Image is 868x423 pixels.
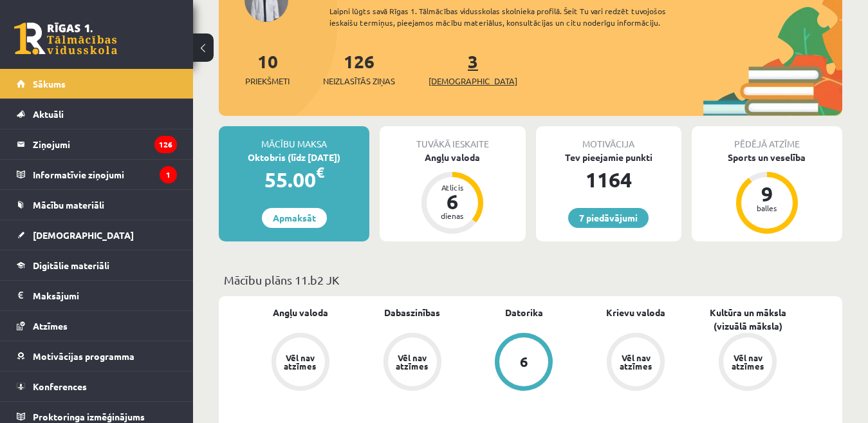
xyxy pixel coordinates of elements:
[17,220,177,250] a: [DEMOGRAPHIC_DATA]
[245,75,290,88] span: Priekšmeti
[468,333,580,393] a: 6
[33,108,64,120] span: Aktuāli
[505,306,543,319] a: Datorika
[323,50,395,88] a: 126Neizlasītās ziņas
[384,306,440,319] a: Dabaszinības
[33,350,134,362] span: Motivācijas programma
[219,151,369,164] div: Oktobris (līdz [DATE])
[692,151,842,236] a: Sports un veselība 9 balles
[433,183,472,191] div: Atlicis
[33,320,68,332] span: Atzīmes
[429,50,517,88] a: 3[DEMOGRAPHIC_DATA]
[433,191,472,212] div: 6
[380,151,525,164] div: Angļu valoda
[17,160,177,189] a: Informatīvie ziņojumi1
[33,259,109,271] span: Digitālie materiāli
[356,333,468,393] a: Vēl nav atzīmes
[748,204,786,212] div: balles
[692,333,804,393] a: Vēl nav atzīmes
[536,126,681,151] div: Motivācija
[33,160,177,189] legend: Informatīvie ziņojumi
[245,333,356,393] a: Vēl nav atzīmes
[692,151,842,164] div: Sports un veselība
[33,78,66,89] span: Sākums
[224,271,837,288] p: Mācību plāns 11.b2 JK
[380,126,525,151] div: Tuvākā ieskaite
[429,75,517,88] span: [DEMOGRAPHIC_DATA]
[273,306,328,319] a: Angļu valoda
[33,381,87,392] span: Konferences
[245,50,290,88] a: 10Priekšmeti
[33,411,145,422] span: Proktoringa izmēģinājums
[316,163,324,182] span: €
[282,353,319,370] div: Vēl nav atzīmes
[14,23,117,55] a: Rīgas 1. Tālmācības vidusskola
[618,353,654,370] div: Vēl nav atzīmes
[606,306,665,319] a: Krievu valoda
[17,99,177,129] a: Aktuāli
[730,353,766,370] div: Vēl nav atzīmes
[17,371,177,401] a: Konferences
[380,151,525,236] a: Angļu valoda Atlicis 6 dienas
[568,208,649,228] a: 7 piedāvājumi
[219,164,369,195] div: 55.00
[692,126,842,151] div: Pēdējā atzīme
[17,281,177,310] a: Maksājumi
[17,129,177,159] a: Ziņojumi126
[219,126,369,151] div: Mācību maksa
[748,183,786,204] div: 9
[17,69,177,99] a: Sākums
[520,355,528,369] div: 6
[33,229,134,241] span: [DEMOGRAPHIC_DATA]
[329,5,703,28] div: Laipni lūgts savā Rīgas 1. Tālmācības vidusskolas skolnieka profilā. Šeit Tu vari redzēt tuvojošo...
[33,281,177,310] legend: Maksājumi
[160,166,177,183] i: 1
[433,212,472,220] div: dienas
[536,151,681,164] div: Tev pieejamie punkti
[154,136,177,153] i: 126
[262,208,327,228] a: Apmaksāt
[17,311,177,341] a: Atzīmes
[17,190,177,220] a: Mācību materiāli
[33,199,104,211] span: Mācību materiāli
[536,164,681,195] div: 1164
[580,333,692,393] a: Vēl nav atzīmes
[692,306,804,333] a: Kultūra un māksla (vizuālā māksla)
[394,353,430,370] div: Vēl nav atzīmes
[17,250,177,280] a: Digitālie materiāli
[17,341,177,371] a: Motivācijas programma
[33,129,177,159] legend: Ziņojumi
[323,75,395,88] span: Neizlasītās ziņas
